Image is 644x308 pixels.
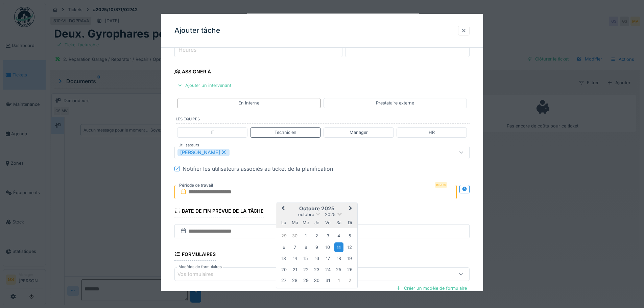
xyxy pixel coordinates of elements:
label: Utilisateurs [177,142,200,148]
div: Formulaires [174,249,216,261]
div: Choose vendredi 24 octobre 2025 [323,265,332,274]
div: Choose mardi 21 octobre 2025 [290,265,300,274]
label: Heures [177,46,198,54]
div: Choose vendredi 17 octobre 2025 [323,254,332,263]
div: Choose lundi 27 octobre 2025 [279,276,288,285]
div: Manager [350,129,368,136]
div: Choose mercredi 1 octobre 2025 [301,231,310,240]
div: [PERSON_NAME] [177,149,230,156]
label: Modèles de formulaires [177,264,223,270]
span: octobre [298,212,314,217]
div: jeudi [312,218,321,227]
h3: Ajouter tâche [174,26,220,35]
div: HR [429,129,435,136]
div: Ajouter un intervenant [174,81,234,90]
div: Choose jeudi 16 octobre 2025 [312,254,321,263]
div: Prestataire externe [376,100,414,106]
div: mardi [290,218,300,227]
div: Choose mercredi 15 octobre 2025 [301,254,310,263]
div: Choose mardi 7 octobre 2025 [290,243,300,252]
button: Next Month [346,204,357,214]
div: Choose dimanche 2 novembre 2025 [345,276,354,285]
div: En interne [238,100,259,106]
div: Choose jeudi 23 octobre 2025 [312,265,321,274]
div: Choose dimanche 5 octobre 2025 [345,231,354,240]
div: Choose dimanche 19 octobre 2025 [345,254,354,263]
div: Assigner à [174,67,211,78]
div: Requis [435,182,447,188]
div: Choose mercredi 8 octobre 2025 [301,243,310,252]
div: samedi [334,218,343,227]
div: Choose vendredi 10 octobre 2025 [323,243,332,252]
div: IT [211,129,214,136]
div: dimanche [345,218,354,227]
div: Choose lundi 6 octobre 2025 [279,243,288,252]
div: Choose vendredi 3 octobre 2025 [323,231,332,240]
div: Choose samedi 25 octobre 2025 [334,265,343,274]
div: mercredi [301,218,310,227]
div: Choose mercredi 22 octobre 2025 [301,265,310,274]
div: Notifier les utilisateurs associés au ticket de la planification [183,165,333,173]
div: lundi [279,218,288,227]
div: Vos formulaires [177,270,223,278]
div: Date de fin prévue de la tâche [174,206,264,217]
div: Choose samedi 11 octobre 2025 [334,242,343,252]
div: Choose vendredi 31 octobre 2025 [323,276,332,285]
div: Choose dimanche 12 octobre 2025 [345,243,354,252]
div: Choose mardi 14 octobre 2025 [290,254,300,263]
div: Choose mardi 30 septembre 2025 [290,231,300,240]
div: vendredi [323,218,332,227]
div: Choose samedi 4 octobre 2025 [334,231,343,240]
div: Choose jeudi 9 octobre 2025 [312,243,321,252]
div: Choose lundi 29 septembre 2025 [279,231,288,240]
h2: octobre 2025 [276,206,357,212]
span: 2025 [325,212,336,217]
button: Previous Month [277,204,288,214]
div: Choose dimanche 26 octobre 2025 [345,265,354,274]
div: Choose mardi 28 octobre 2025 [290,276,300,285]
div: Choose lundi 20 octobre 2025 [279,265,288,274]
div: Month octobre, 2025 [279,231,355,286]
div: Choose jeudi 30 octobre 2025 [312,276,321,285]
label: Période de travail [178,182,214,189]
div: Choose lundi 13 octobre 2025 [279,254,288,263]
div: Choose jeudi 2 octobre 2025 [312,231,321,240]
label: Les équipes [176,116,470,124]
div: Créer un modèle de formulaire [393,284,470,293]
div: Choose mercredi 29 octobre 2025 [301,276,310,285]
div: Technicien [275,129,296,136]
div: Choose samedi 18 octobre 2025 [334,254,343,263]
div: Choose samedi 1 novembre 2025 [334,276,343,285]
